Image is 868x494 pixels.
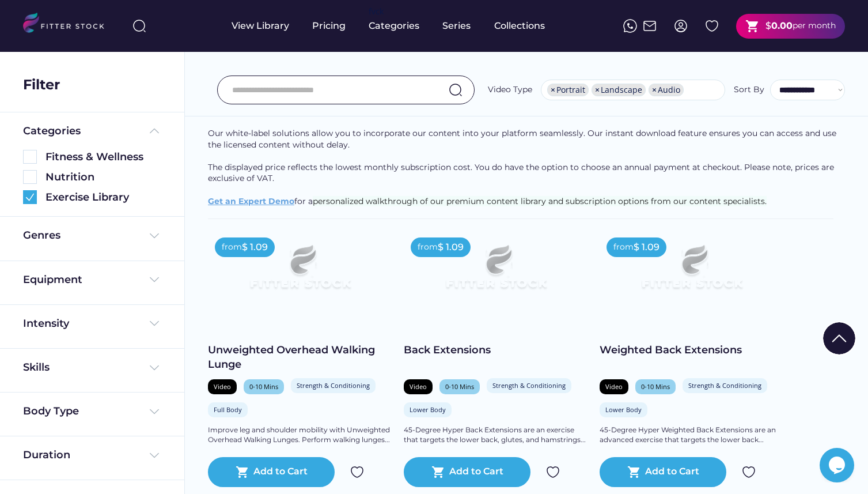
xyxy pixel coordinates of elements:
div: from [418,242,438,253]
div: 45-Degree Hyper Back Extensions are an exercise that targets the lower back, glutes, and hamstrin... [404,425,588,445]
span: The displayed price reflects the lowest monthly subscription cost. You do have the option to choo... [208,162,836,184]
iframe: chat widget [820,448,856,482]
img: LOGO.svg [23,13,114,36]
div: 0-10 Mins [249,382,278,391]
a: Get an Expert Demo [208,196,294,206]
img: Frame%2079%20%281%29.svg [226,231,374,314]
div: Duration [23,448,70,462]
div: $ [765,20,771,32]
div: Sort By [734,84,764,96]
div: Intensity [23,316,69,331]
div: Fitness & Wellness [46,150,161,164]
img: Frame%20%284%29.svg [147,361,161,375]
div: $ 1.09 [242,241,268,254]
img: Group%201000002324.svg [742,465,756,479]
div: Weighted Back Extensions [600,343,784,357]
div: Skills [23,360,52,375]
button: shopping_cart [236,465,249,479]
img: search-normal.svg [449,83,463,97]
div: Series [442,20,471,32]
div: Strength & Conditioning [297,381,370,390]
div: Video [214,382,231,391]
img: Frame%2079%20%281%29.svg [618,231,765,314]
img: Frame%20%285%29.svg [147,124,161,138]
img: Group%201000002324%20%282%29.svg [705,19,719,33]
div: $ 1.09 [634,241,659,254]
li: Landscape [592,84,646,96]
div: Video [410,382,427,391]
img: Group%201000002324.svg [546,465,560,479]
img: profile-circle.svg [674,19,688,33]
button: shopping_cart [745,19,760,33]
span: personalized walkthrough of our premium content library and subscription options from our content... [313,196,767,206]
img: meteor-icons_whatsapp%20%281%29.svg [623,19,637,33]
div: Exercise Library [46,190,161,205]
img: Frame%20%284%29.svg [147,448,161,462]
div: Strength & Conditioning [492,381,566,390]
div: Nutrition [46,170,161,184]
div: Add to Cart [645,465,699,479]
span: Our white-label solutions allow you to incorporate our content into your platform seamlessly. Our... [208,128,839,150]
div: Lower Body [605,405,642,414]
div: Categories [369,20,419,32]
img: Group%201000002360.svg [23,190,37,204]
div: 0-10 Mins [445,382,474,391]
div: Categories [23,124,81,138]
div: View Library [232,20,289,32]
img: search-normal%203.svg [132,19,146,33]
div: Video Type [488,84,532,96]
div: $ 1.09 [438,241,464,254]
li: Portrait [547,84,589,96]
div: Add to Cart [253,465,308,479]
span: × [652,86,657,94]
div: Video [605,382,623,391]
div: Pricing [312,20,346,32]
div: Strength & Conditioning [688,381,761,390]
button: shopping_cart [627,465,641,479]
div: Unweighted Overhead Walking Lunge [208,343,392,372]
div: for a [208,71,845,218]
img: Frame%20%284%29.svg [147,273,161,286]
li: Audio [649,84,684,96]
strong: 0.00 [771,20,793,31]
div: Collections [494,20,545,32]
span: × [595,86,600,94]
div: Full Body [214,405,242,414]
div: from [222,242,242,253]
img: Frame%20%284%29.svg [147,316,161,330]
div: 45-Degree Hyper Weighted Back Extensions are an advanced exercise that targets the lower back... [600,425,784,445]
img: Frame%20%284%29.svg [147,405,161,418]
button: shopping_cart [431,465,445,479]
img: Frame%20%284%29.svg [147,229,161,243]
img: Group%201000002322%20%281%29.svg [823,322,855,355]
img: Frame%2051.svg [643,19,657,33]
div: 0-10 Mins [641,382,670,391]
img: Rectangle%205126.svg [23,170,37,184]
img: Frame%2079%20%281%29.svg [422,231,570,314]
div: Add to Cart [449,465,503,479]
span: × [551,86,555,94]
div: Improve leg and shoulder mobility with Unweighted Overhead Walking Lunges. Perform walking lunges... [208,425,392,445]
div: from [613,242,634,253]
div: fvck [369,6,384,17]
div: Body Type [23,404,79,418]
div: Back Extensions [404,343,588,357]
img: Rectangle%205126.svg [23,150,37,164]
img: Group%201000002324.svg [350,465,364,479]
div: Genres [23,228,60,243]
div: Equipment [23,273,82,287]
div: Filter [23,75,60,95]
div: per month [793,20,836,32]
